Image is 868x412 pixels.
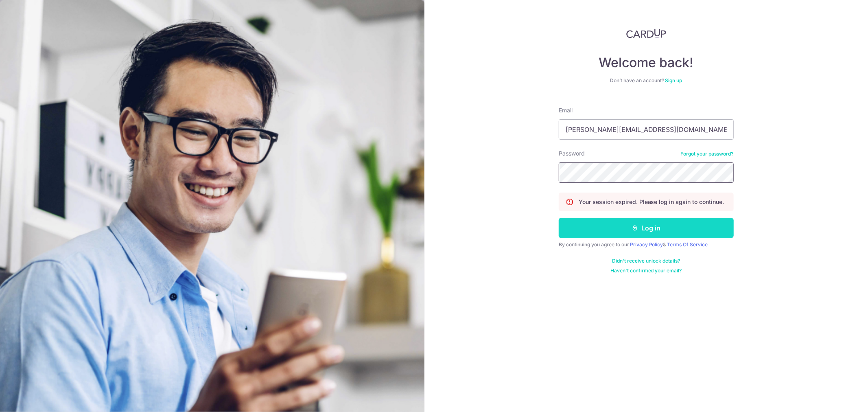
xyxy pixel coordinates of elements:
[626,28,666,38] img: CardUp Logo
[612,258,680,264] a: Didn't receive unlock details?
[559,149,585,158] label: Password
[610,267,682,274] a: Haven't confirmed your email?
[681,151,734,157] a: Forgot your password?
[559,218,734,238] button: Log in
[665,77,682,83] a: Sign up
[559,241,734,248] div: By continuing you agree to our &
[630,241,663,248] a: Privacy Policy
[559,106,573,114] label: Email
[559,119,734,140] input: Enter your Email
[667,241,708,248] a: Terms Of Service
[579,198,724,206] p: Your session expired. Please log in again to continue.
[559,77,734,84] div: Don’t have an account?
[559,55,734,71] h4: Welcome back!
